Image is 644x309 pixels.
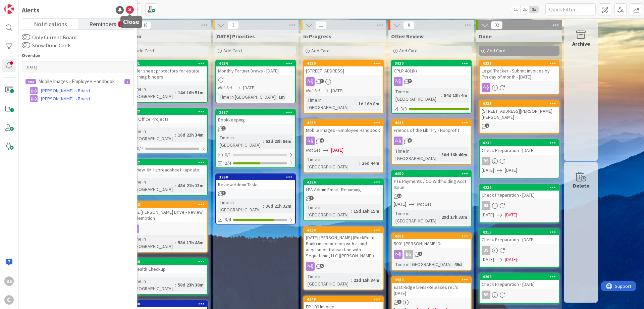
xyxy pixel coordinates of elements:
i: Not Set [417,201,431,207]
span: 6 [408,138,412,143]
span: 8 [403,21,415,29]
span: : [356,100,357,107]
div: 15d 16h 15m [352,207,381,215]
span: : [351,276,352,284]
span: [DATE] [482,167,494,174]
div: 4215 [483,230,559,235]
span: 1 [309,196,314,200]
div: Check Preparation - [DATE] [480,280,559,289]
div: 40065001 [PERSON_NAME] Dr [392,233,471,248]
div: Alerts [22,5,40,15]
div: Monthly Partner Draws - [DATE] [216,66,295,75]
span: : [276,93,277,101]
div: 4230[STREET_ADDRESS] [304,60,383,75]
div: 4233 [480,60,559,66]
div: 4017 [128,159,207,165]
div: 5001 [PERSON_NAME] Dr [392,239,471,248]
div: 4052 [392,171,471,177]
div: 3983 [131,202,207,207]
span: : [175,131,176,139]
div: BS [480,157,559,165]
span: 2 [418,252,422,256]
label: Show Done Cards [22,41,71,49]
span: : [351,207,352,215]
div: 22d 15h 34m [352,276,381,284]
div: 3830IT Health Checkup [128,259,207,273]
div: 4230 [307,61,383,66]
span: : [263,202,264,210]
div: 3930 [392,60,471,66]
div: Time in [GEOGRAPHIC_DATA] [306,273,351,288]
div: 1d 16h 8m [357,100,381,107]
span: 11 [315,21,327,29]
span: 2x [520,6,529,13]
div: 4229 [480,185,559,191]
div: 3830 [128,259,207,265]
span: Add Card... [399,48,421,54]
div: Review JMH spreadsheet - update [128,165,207,174]
small: 1 [118,21,123,27]
span: [DATE] [482,211,494,218]
span: : [175,281,176,289]
div: 4239 [480,140,559,146]
div: 4235[STREET_ADDRESS][PERSON_NAME][PERSON_NAME] [480,101,559,121]
div: Check Preparation - [DATE] [480,235,559,244]
span: 3/4 [225,216,231,223]
div: PTE Payments / CO Withholding Acct Issue [392,177,471,192]
div: 14d 16h 51m [176,89,205,96]
div: 4206 [480,274,559,280]
span: 2 [221,126,226,131]
div: 3990 [219,175,295,179]
div: BS [482,201,490,210]
span: : [451,261,452,268]
div: 48d 21h 13m [176,182,205,189]
div: Mobile Images - Employee Handbook [304,126,383,135]
span: Add Card... [487,48,508,54]
div: 4048 [392,120,471,126]
label: Only Current Board [22,33,76,41]
div: 4186LPA Admin Email - Renaming [304,179,383,194]
div: 58d 23h 38m [176,281,205,289]
div: 3930CPLR 401(k) [392,60,471,75]
span: : [439,151,440,158]
div: 3990Review Admin Tasks [216,174,295,189]
div: 58d 17h 48m [176,239,205,246]
div: Time in [GEOGRAPHIC_DATA] [130,178,175,193]
i: Not Set [218,85,232,91]
div: 4235 [483,101,559,106]
div: 4186 [307,180,383,185]
div: 4177LPA Office Projects [128,109,207,123]
div: 39832002 [PERSON_NAME] Drive - Review Redemption [128,202,207,222]
div: Review Admin Tasks [216,180,295,189]
span: : [175,239,176,246]
input: Quick Filter... [545,3,596,15]
div: LPA Admin Email - Renaming [304,185,383,194]
div: IT Health Checkup [128,265,207,273]
div: Archive [572,40,590,48]
span: In Progress [303,33,331,40]
div: 49d [452,261,464,268]
img: Visit kanbanzone.com [4,4,14,14]
span: 5 [320,264,324,268]
span: [DATE] [243,84,256,91]
span: : [439,213,440,221]
div: 1m [277,93,286,101]
span: 7 [408,79,412,83]
h4: Overdue [22,53,134,58]
span: 0/7 [137,145,143,152]
div: BS [392,250,471,259]
div: 2002 [PERSON_NAME] Drive - Review Redemption [128,208,207,222]
span: Today's Priorities [215,33,255,40]
div: BS [482,157,490,165]
div: 4130[DATE] [PERSON_NAME] (RockPoint Bank) in connection with a land acquisition transaction with ... [304,227,383,260]
p: Mobile Images - Employee Handbook [38,79,115,85]
div: 4177 [131,109,207,114]
span: [PERSON_NAME]'s Board [41,87,90,94]
h5: Close [123,19,140,25]
div: 4215 [480,229,559,235]
div: Time in [GEOGRAPHIC_DATA] [306,156,359,170]
div: Check Preparation - [DATE] [480,191,559,199]
i: Not Set [306,88,320,94]
div: 4186 [304,179,383,185]
div: 3188 [128,301,207,307]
